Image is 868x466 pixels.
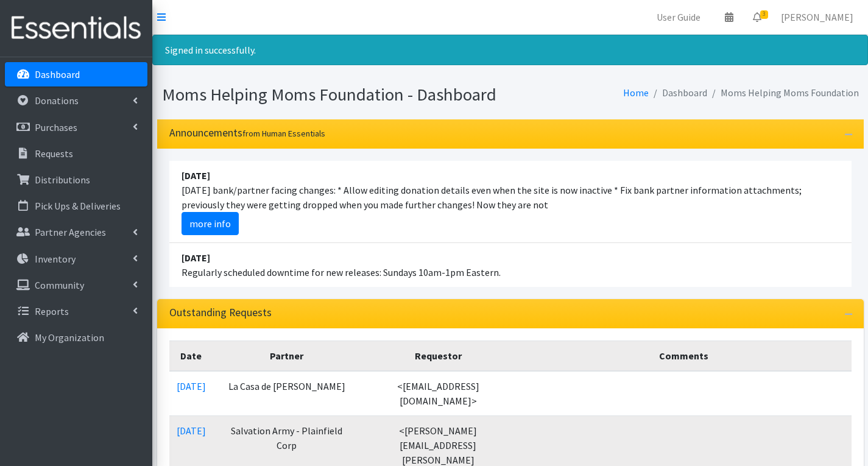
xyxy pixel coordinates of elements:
[35,331,104,344] p: My Organization
[35,305,69,317] p: Reports
[5,299,147,323] a: Reports
[242,128,325,139] small: from Human Essentials
[35,253,76,265] p: Inventory
[5,194,147,218] a: Pick Ups & Deliveries
[162,84,506,105] h1: Moms Helping Moms Foundation - Dashboard
[35,147,73,160] p: Requests
[35,94,79,107] p: Donations
[5,88,147,113] a: Donations
[169,127,325,139] h3: Announcements
[177,425,206,437] a: [DATE]
[5,115,147,139] a: Purchases
[169,161,852,243] li: [DATE] bank/partner facing changes: * Allow editing donation details even when the site is now in...
[5,325,147,350] a: My Organization
[5,273,147,297] a: Community
[647,5,710,29] a: User Guide
[169,341,213,371] th: Date
[152,35,868,65] div: Signed in successfully.
[213,341,361,371] th: Partner
[743,5,771,29] a: 3
[35,174,90,186] p: Distributions
[361,341,516,371] th: Requestor
[623,86,649,99] a: Home
[760,10,768,19] span: 3
[35,121,77,133] p: Purchases
[707,84,859,102] li: Moms Helping Moms Foundation
[182,169,210,182] strong: [DATE]
[35,200,121,212] p: Pick Ups & Deliveries
[182,212,239,235] a: more info
[771,5,863,29] a: [PERSON_NAME]
[169,306,272,319] h3: Outstanding Requests
[649,84,707,102] li: Dashboard
[5,8,147,49] img: HumanEssentials
[5,62,147,86] a: Dashboard
[5,168,147,192] a: Distributions
[182,252,210,264] strong: [DATE]
[5,141,147,166] a: Requests
[177,380,206,392] a: [DATE]
[516,341,852,371] th: Comments
[169,243,852,287] li: Regularly scheduled downtime for new releases: Sundays 10am-1pm Eastern.
[5,247,147,271] a: Inventory
[361,371,516,416] td: <[EMAIL_ADDRESS][DOMAIN_NAME]>
[5,220,147,244] a: Partner Agencies
[35,68,80,80] p: Dashboard
[213,371,361,416] td: La Casa de [PERSON_NAME]
[35,226,106,238] p: Partner Agencies
[35,279,84,291] p: Community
